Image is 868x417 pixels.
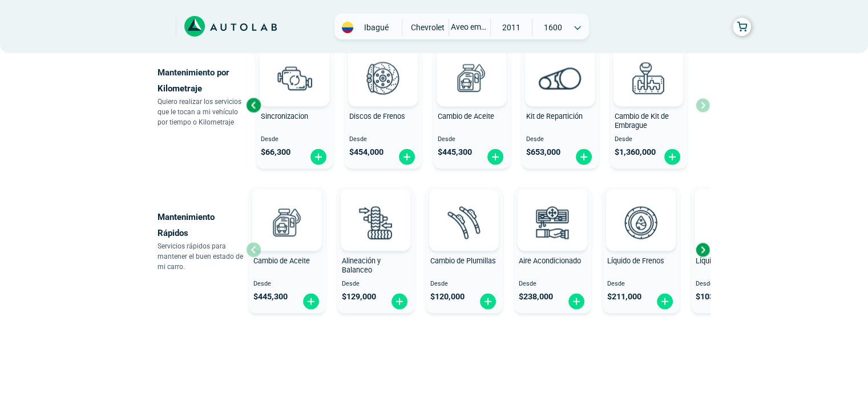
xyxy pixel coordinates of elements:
[522,42,599,169] button: Kit de Repartición Desde $653,000
[342,256,381,275] span: Alineación y Balanceo
[358,191,393,226] img: AD0BCuuxAAAAAElFTkSuQmCC
[158,241,246,272] p: Servicios rápidos para mantener el buen estado de mi carro.
[663,148,681,166] img: fi_plus-circle2.svg
[491,19,531,36] span: 2011
[158,65,246,97] p: Mantenimiento por Kilometraje
[449,19,490,35] span: AVEO EMOTION
[532,19,573,36] span: 1600
[430,280,498,288] span: Desde
[261,136,329,143] span: Desde
[526,147,560,157] span: $ 653,000
[261,147,290,157] span: $ 66,300
[696,292,730,302] span: $ 103,000
[349,147,383,157] span: $ 454,000
[486,148,504,166] img: fi_plus-circle2.svg
[519,292,553,302] span: $ 238,000
[356,22,397,33] span: Ibagué
[249,186,326,313] button: Cambio de Aceite Desde $445,300
[623,53,673,103] img: kit_de_embrague-v3.svg
[342,22,353,33] img: Flag of COLOMBIA
[261,112,308,121] span: Sincronizacion
[350,197,401,247] img: alineacion_y_balanceo-v3.svg
[256,42,333,169] button: Sincronizacion Desde $66,300
[270,191,304,226] img: AD0BCuuxAAAAAElFTkSuQmCC
[656,292,674,310] img: fi_plus-circle2.svg
[302,292,320,310] img: fi_plus-circle2.svg
[342,280,410,288] span: Desde
[158,97,246,127] p: Quiero realizar los servicios que le tocan a mi vehículo por tiempo o Kilometraje
[696,280,764,288] span: Desde
[430,256,496,265] span: Cambio de Plumillas
[567,292,586,310] img: fi_plus-circle2.svg
[447,191,481,226] img: AD0BCuuxAAAAAElFTkSuQmCC
[615,136,683,143] span: Desde
[439,197,489,247] img: plumillas-v3.svg
[479,292,497,310] img: fi_plus-circle2.svg
[603,186,680,313] button: Líquido de Frenos Desde $211,000
[309,148,328,166] img: fi_plus-circle2.svg
[526,136,594,143] span: Desde
[438,147,472,157] span: $ 445,300
[158,209,246,241] p: Mantenimiento Rápidos
[430,292,465,302] span: $ 120,000
[426,186,503,313] button: Cambio de Plumillas Desde $120,000
[543,47,577,81] img: AD0BCuuxAAAAAElFTkSuQmCC
[245,97,262,114] div: Previous slide
[616,197,666,247] img: liquido_frenos-v3.svg
[253,280,321,288] span: Desde
[694,241,711,258] div: Next slide
[607,256,664,265] span: Líquido de Frenos
[446,53,496,103] img: cambio_de_aceite-v3.svg
[539,67,582,89] img: correa_de_reparticion-v3.svg
[390,292,409,310] img: fi_plus-circle2.svg
[704,197,754,247] img: liquido_refrigerante-v3.svg
[262,197,312,247] img: cambio_de_aceite-v3.svg
[349,112,405,121] span: Discos de Frenos
[615,112,669,130] span: Cambio de Kit de Embrague
[607,292,641,302] span: $ 211,000
[358,53,408,103] img: frenos2-v3.svg
[615,147,656,157] span: $ 1,360,000
[514,186,591,313] button: Aire Acondicionado Desde $238,000
[342,292,376,302] span: $ 129,000
[696,256,760,265] span: Líquido Refrigerante
[337,186,414,313] button: Alineación y Balanceo Desde $129,000
[398,148,416,166] img: fi_plus-circle2.svg
[624,191,658,226] img: AD0BCuuxAAAAAElFTkSuQmCC
[253,256,310,265] span: Cambio de Aceite
[349,136,417,143] span: Desde
[526,112,583,121] span: Kit de Repartición
[575,148,593,166] img: fi_plus-circle2.svg
[607,280,675,288] span: Desde
[438,112,494,121] span: Cambio de Aceite
[269,53,320,103] img: sincronizacion-v3.svg
[345,42,422,169] button: Discos de Frenos Desde $454,000
[610,42,687,169] button: Cambio de Kit de Embrague Desde $1,360,000
[438,136,506,143] span: Desde
[433,42,510,169] button: Cambio de Aceite Desde $445,300
[535,191,570,226] img: AD0BCuuxAAAAAElFTkSuQmCC
[519,280,587,288] span: Desde
[253,292,288,302] span: $ 445,300
[407,19,447,36] span: CHEVROLET
[519,256,581,265] span: Aire Acondicionado
[691,186,768,313] button: Líquido Refrigerante Desde $103,000
[527,197,578,247] img: aire_acondicionado-v3.svg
